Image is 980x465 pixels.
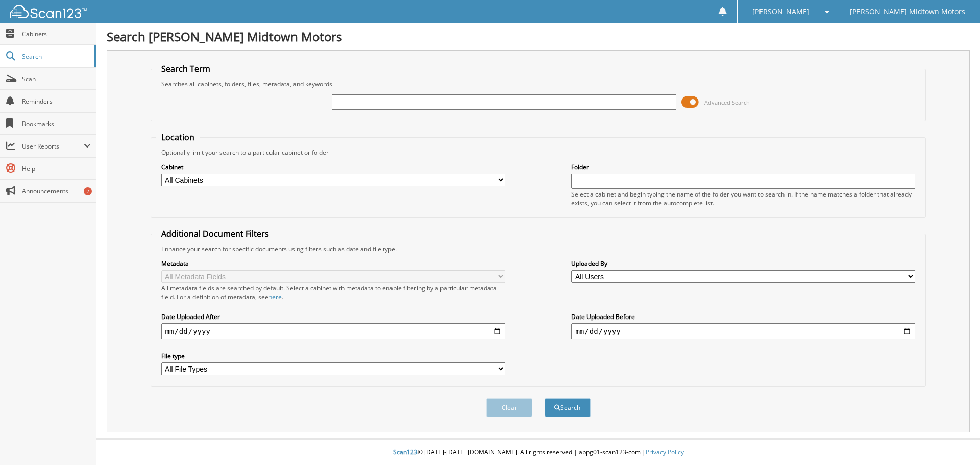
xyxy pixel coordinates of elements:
label: Metadata [161,259,505,268]
span: [PERSON_NAME] [752,9,810,15]
span: Bookmarks [22,119,91,128]
h1: Search [PERSON_NAME] Midtown Motors [107,28,970,45]
span: [PERSON_NAME] Midtown Motors [850,9,965,15]
img: scan123-logo-white.svg [10,5,87,18]
span: Announcements [22,187,91,195]
span: Search [22,52,89,61]
div: 2 [84,187,92,195]
div: Optionally limit your search to a particular cabinet or folder [156,148,921,157]
legend: Additional Document Filters [156,228,274,239]
button: Clear [486,398,532,417]
input: start [161,323,505,339]
div: All metadata fields are searched by default. Select a cabinet with metadata to enable filtering b... [161,284,505,301]
div: © [DATE]-[DATE] [DOMAIN_NAME]. All rights reserved | appg01-scan123-com | [96,440,980,465]
label: Date Uploaded After [161,312,505,321]
a: Privacy Policy [646,448,684,456]
span: Cabinets [22,30,91,38]
legend: Search Term [156,63,215,75]
div: Searches all cabinets, folders, files, metadata, and keywords [156,80,921,88]
a: here [268,292,282,301]
label: Folder [571,163,915,172]
label: Cabinet [161,163,505,172]
span: Advanced Search [704,99,750,106]
span: Scan123 [393,448,418,456]
span: Help [22,164,91,173]
label: File type [161,352,505,360]
label: Uploaded By [571,259,915,268]
span: Reminders [22,97,91,106]
button: Search [545,398,591,417]
div: Enhance your search for specific documents using filters such as date and file type. [156,244,921,253]
span: User Reports [22,142,84,151]
label: Date Uploaded Before [571,312,915,321]
input: end [571,323,915,339]
div: Select a cabinet and begin typing the name of the folder you want to search in. If the name match... [571,190,915,207]
span: Scan [22,75,91,83]
legend: Location [156,132,200,143]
